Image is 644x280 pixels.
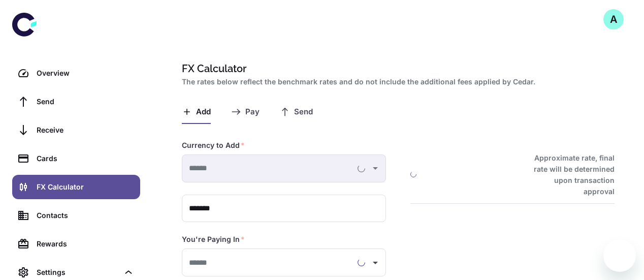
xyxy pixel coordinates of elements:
div: Send [37,96,134,107]
button: A [603,9,624,29]
div: FX Calculator [37,181,134,193]
div: Receive [37,125,134,136]
label: Currency to Add [182,140,245,150]
div: Contacts [37,210,134,221]
div: Cards [37,153,134,164]
div: Settings [37,267,119,278]
span: Add [196,107,211,117]
a: Overview [12,61,140,85]
a: Contacts [12,203,140,228]
div: Rewards [37,238,134,250]
label: You're Paying In [182,234,245,244]
span: Send [294,107,313,117]
a: Rewards [12,232,140,256]
iframe: Button to launch messaging window [603,239,636,272]
h1: FX Calculator [182,61,610,76]
a: FX Calculator [12,175,140,199]
h6: Approximate rate, final rate will be determined upon transaction approval [523,152,615,197]
div: Overview [37,68,134,79]
span: Pay [245,107,260,117]
a: Cards [12,146,140,171]
button: Open [368,256,382,270]
a: Receive [12,118,140,142]
h2: The rates below reflect the benchmark rates and do not include the additional fees applied by Cedar. [182,76,610,87]
a: Send [12,89,140,114]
